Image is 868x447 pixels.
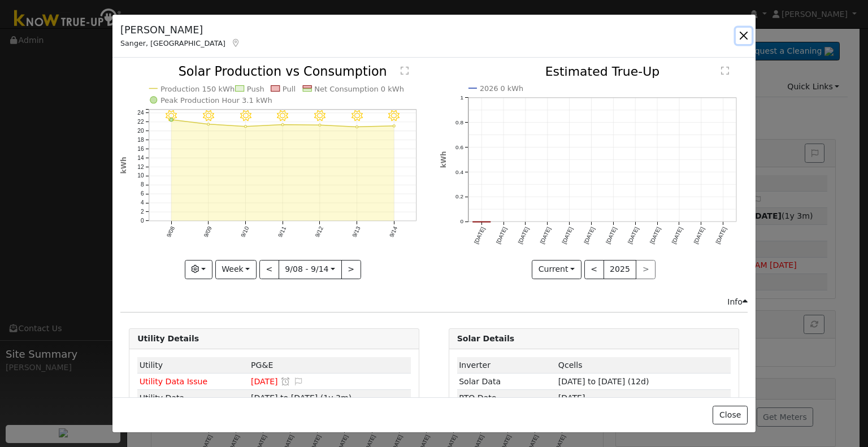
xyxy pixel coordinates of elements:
text: [DATE] [605,226,618,245]
td: Utility [137,357,249,374]
a: Snooze this issue [281,377,291,386]
text: 0.6 [455,144,463,150]
text: 0.8 [455,119,463,125]
i: 9/08 - Clear [166,110,177,121]
button: 9/08 - 9/14 [279,260,342,279]
td: Inverter [457,357,557,374]
text: Net Consumption 0 kWh [315,85,405,93]
text: 14 [137,155,144,161]
span: Sanger, [GEOGRAPHIC_DATA] [120,39,225,47]
text: 9/12 [314,225,324,238]
text: 9/09 [203,225,213,238]
text: 0 [141,218,144,224]
button: Current [532,260,581,279]
text: [DATE] [517,226,530,245]
text: Estimated True-Up [545,64,659,79]
text: 6 [141,191,144,197]
text: [DATE] [714,226,727,245]
strong: Solar Details [457,334,514,343]
td: Solar Data [457,374,557,390]
span: ID: 1530, authorized: 09/05/25 [558,361,583,370]
text: Solar Production vs Consumption [179,64,387,79]
i: 9/12 - Clear [314,110,325,121]
text:  [721,66,729,75]
text: Peak Production Hour 3.1 kWh [160,96,272,105]
text: 9/10 [240,225,250,238]
text: 10 [137,173,144,179]
text: [DATE] [649,226,662,245]
td: Utility Data [137,390,249,406]
text: [DATE] [692,226,705,245]
text: 2026 0 kWh [480,84,523,93]
text: 22 [137,119,144,125]
text: Push [247,85,264,93]
text: [DATE] [583,226,596,245]
span: [DATE] [251,377,278,386]
span: Utility Data Issue [140,377,207,386]
button: < [584,260,604,279]
circle: onclick="" [207,123,210,125]
circle: onclick="" [356,126,358,128]
text: 9/08 [166,225,176,238]
i: 9/09 - Clear [203,110,214,121]
text: 0.4 [455,169,463,175]
button: Week [215,260,257,279]
text: 20 [137,128,144,134]
h5: [PERSON_NAME] [120,23,241,37]
text: [DATE] [627,226,640,245]
span: [DATE] to [DATE] (12d) [558,377,649,386]
text: [DATE] [671,226,684,245]
text: 0.2 [455,194,463,200]
text: 9/13 [351,225,362,238]
circle: onclick="" [170,118,173,121]
i: Edit Issue [293,377,303,385]
button: > [341,260,361,279]
text: 0 [460,219,463,225]
button: Close [713,406,747,425]
text: kWh [440,151,448,168]
text: 1 [460,94,463,101]
button: < [259,260,279,279]
text:  [401,67,409,76]
text: 9/14 [388,225,398,238]
span: [DATE] to [DATE] (1y 3m) [251,393,351,402]
strong: Utility Details [137,334,199,343]
text: [DATE] [539,226,552,245]
text: 16 [137,146,144,152]
circle: onclick="" [281,124,284,126]
td: PTO Date [457,390,557,406]
circle: onclick="" [393,125,396,127]
circle: onclick="" [245,125,247,128]
span: [DATE] [558,393,585,402]
text: Pull [283,85,296,93]
i: 9/10 - MostlyClear [240,110,251,121]
text: 18 [137,137,144,143]
button: 2025 [604,260,637,279]
text: Production 150 kWh [160,85,235,93]
circle: onclick="" [319,124,321,127]
text: 9/11 [277,225,287,238]
text: 12 [137,164,144,170]
i: 9/14 - Clear [389,110,400,121]
span: ID: 16961402, authorized: 06/06/25 [251,361,273,370]
text: [DATE] [494,226,507,245]
text: [DATE] [473,226,486,245]
text: 24 [137,110,144,116]
text: 2 [141,209,144,215]
i: 9/13 - Clear [351,110,363,121]
div: Info [727,296,748,308]
text: kWh [120,157,128,174]
text: [DATE] [561,226,574,245]
i: 9/11 - MostlyClear [277,110,289,121]
a: Map [231,38,241,47]
text: 8 [141,182,144,188]
text: 4 [141,200,144,206]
